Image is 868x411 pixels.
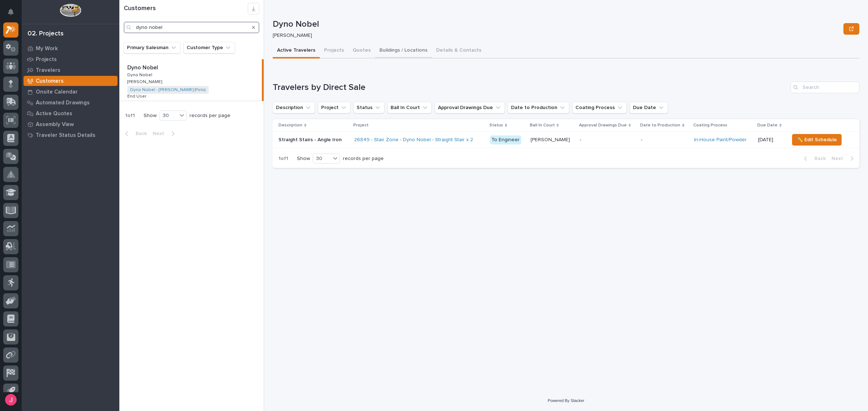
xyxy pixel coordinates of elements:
p: - [580,137,635,143]
button: Projects [320,43,348,59]
p: - [641,137,688,143]
button: Active Travelers [273,43,320,59]
p: Due Date [757,121,778,129]
p: Ball In Court [530,121,555,129]
button: Notifications [3,4,18,20]
tr: Straight Stairs - Angle IronStraight Stairs - Angle Iron 26849 - Stair Zone - Dyno Nobel - Straig... [273,132,859,148]
p: records per page [190,113,230,119]
p: Project [353,121,369,129]
button: Primary Salesman [124,42,180,53]
p: [PERSON_NAME] [127,78,163,85]
p: 1 of 1 [119,107,141,125]
button: Status [353,102,384,113]
p: Projects [36,56,57,63]
button: Buildings / Locations [375,43,432,59]
h1: Travelers by Direct Sale [273,82,788,93]
span: Next [831,155,847,162]
button: ✏️ Edit Schedule [792,134,842,146]
p: [PERSON_NAME] [273,33,838,39]
p: Automated Drawings [36,100,90,106]
a: Active Quotes [22,108,119,119]
a: 26849 - Stair Zone - Dyno Nobel - Straight Stair x 2 [354,137,473,143]
p: Status [489,121,503,129]
a: Onsite Calendar [22,86,119,97]
p: Traveler Status Details [36,132,95,139]
img: Workspace Logo [60,4,81,17]
button: Approval Drawings Due [435,102,505,113]
a: Projects [22,54,119,65]
button: Quotes [348,43,375,59]
p: Straight Stairs - Angle Iron [278,135,343,143]
div: 02. Projects [27,30,64,38]
p: End User [127,92,148,99]
p: My Work [36,46,58,52]
button: Project [318,102,350,113]
a: Traveler Status Details [22,130,119,140]
p: Travelers [36,67,60,74]
button: Next [829,155,859,162]
button: Coating Process [572,102,627,113]
p: Dyno Nobel [127,63,159,71]
p: records per page [343,156,384,162]
p: Approval Drawings Due [579,121,627,129]
button: Back [119,130,150,137]
a: Travelers [22,65,119,75]
input: Search [791,82,859,93]
a: In-House Paint/Powder [694,137,747,143]
a: Automated Drawings [22,97,119,108]
p: Assembly View [36,121,74,128]
button: Next [150,130,180,137]
input: Search [124,22,259,33]
p: Date to Production [640,121,680,129]
p: Show [297,156,310,162]
h1: Customers [124,5,248,13]
button: Due Date [630,102,668,113]
div: 30 [160,112,177,120]
div: Notifications [9,9,18,20]
button: Back [798,155,829,162]
p: Customers [36,78,64,85]
span: ✏️ Edit Schedule [797,135,837,144]
p: [PERSON_NAME] [531,135,571,143]
p: [DATE] [758,137,783,143]
button: Details & Contacts [432,43,486,59]
p: 1 of 1 [273,150,294,168]
button: Date to Production [508,102,569,113]
p: Dyno Nobel [273,19,841,30]
a: Dyno Nobel - [PERSON_NAME] (Polo) [130,87,206,92]
span: Next [153,130,169,137]
button: Ball In Court [387,102,432,113]
p: Description [278,121,302,129]
a: Dyno NobelDyno Nobel Dyno NobelDyno Nobel [PERSON_NAME][PERSON_NAME] Dyno Nobel - [PERSON_NAME] (... [119,59,264,101]
span: Back [131,130,147,137]
a: Assembly View [22,119,119,130]
div: To Engineer [490,135,521,144]
p: Active Quotes [36,111,72,117]
div: 30 [313,155,331,163]
a: Powered By Stacker [548,398,584,403]
button: Description [273,102,315,113]
p: Dyno Nobel [127,71,154,78]
span: Back [810,155,826,162]
p: Show [144,113,157,119]
a: My Work [22,43,119,54]
button: Customer Type [183,42,235,53]
p: Coating Process [693,121,727,129]
button: users-avatar [3,392,18,407]
p: Onsite Calendar [36,89,78,95]
a: Customers [22,75,119,86]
